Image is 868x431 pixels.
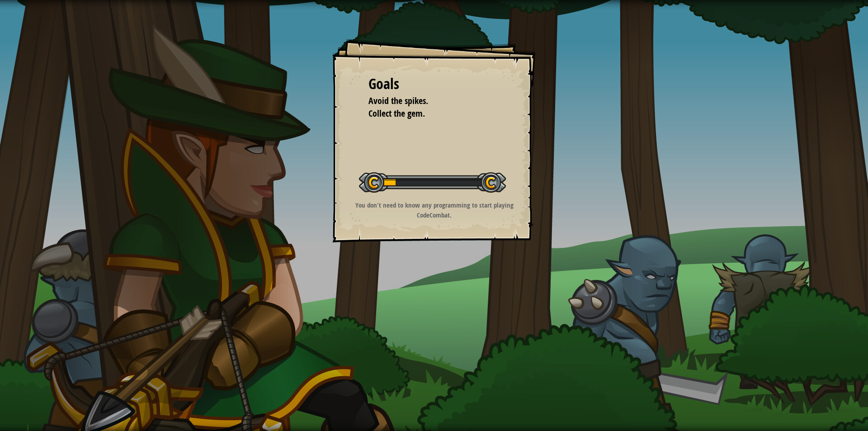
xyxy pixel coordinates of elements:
[368,107,425,119] span: Collect the gem.
[368,74,500,95] div: Goals
[344,200,525,220] p: You don't need to know any programming to start playing CodeCombat.
[368,95,428,107] span: Avoid the spikes.
[357,107,497,120] li: Collect the gem.
[357,95,497,108] li: Avoid the spikes.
